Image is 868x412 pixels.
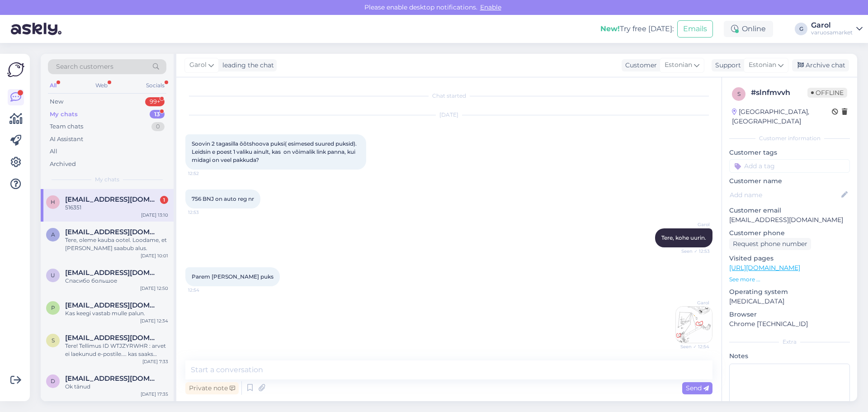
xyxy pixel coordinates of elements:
span: My chats [95,175,119,184]
div: Tere! Tellimus ID WTJZYRWHR : arvet ei laekunud e-postile.... kas saaks [PERSON_NAME] äkki? [65,342,168,358]
img: Askly Logo [7,61,24,78]
div: Try free [DATE]: [600,24,674,34]
div: Private note [185,382,239,394]
span: Seen ✓ 12:54 [675,343,709,350]
span: pparmson@gmail.com [65,301,159,309]
span: Tere, kohe uurin. [661,234,706,241]
div: [DATE] 12:34 [140,317,168,324]
span: Garol [676,221,710,228]
div: # slnfmvvh [751,87,807,98]
div: All [50,147,57,156]
div: [DATE] 17:35 [141,391,168,398]
div: Socials [144,80,166,91]
div: Archived [50,160,76,169]
span: s [52,337,55,344]
p: See more ... [729,275,850,284]
p: Browser [729,310,850,319]
div: Ok tänud [65,383,168,391]
span: 12:54 [188,287,222,294]
p: Visited pages [729,254,850,263]
div: Extra [729,338,850,346]
p: Customer email [729,206,850,215]
span: 12:53 [188,209,222,216]
div: [GEOGRAPHIC_DATA], [GEOGRAPHIC_DATA] [732,107,832,126]
button: Emails [677,20,713,38]
span: 12:52 [188,170,222,177]
div: 516351 [65,204,168,212]
div: 99+ [145,97,165,106]
span: s [737,90,741,97]
div: All [48,80,58,91]
p: Chrome [TECHNICAL_ID] [729,319,850,329]
div: [DATE] [185,111,712,119]
div: Tere, oleme kauba ootel. Loodame, et [PERSON_NAME] saabub alus. [65,236,168,252]
a: [URL][DOMAIN_NAME] [729,264,800,272]
span: Search customers [56,62,113,71]
span: Enable [477,3,504,11]
div: G [795,23,807,35]
div: Kas keegi vastab mulle palun. [65,309,168,317]
div: Archive chat [792,59,849,71]
div: Customer information [729,134,850,142]
span: uvv1167@gmail.com [65,269,159,277]
div: 1 [160,196,168,204]
span: Danila.tukov@gmail.com [65,374,159,383]
span: Estonian [665,60,692,70]
a: Garolvaruosamarket [811,22,863,36]
div: Customer [622,61,657,70]
span: Antimagi12@gmail.com [65,228,159,236]
span: Parem [PERSON_NAME] puks [192,273,274,280]
div: New [50,97,63,106]
div: 0 [151,122,165,131]
span: Garol [189,60,207,70]
span: u [51,272,55,279]
div: Спасибо большое [65,277,168,285]
div: 13 [150,110,165,119]
div: Support [712,61,741,70]
span: Seen ✓ 12:53 [676,248,710,255]
input: Add name [730,190,840,200]
p: Customer phone [729,228,850,238]
p: Customer tags [729,148,850,157]
span: Offline [807,88,847,98]
b: New! [600,24,620,33]
span: Hedi.paar@yahoo.com [65,195,159,204]
div: varuosamarket [811,29,853,36]
div: [DATE] 7:33 [142,358,168,365]
span: D [51,378,55,384]
div: Chat started [185,92,712,100]
span: Garol [675,299,709,306]
span: H [51,199,55,205]
span: siseminevabadus@gmail.com [65,334,159,342]
div: Team chats [50,122,83,131]
div: Web [94,80,109,91]
div: leading the chat [219,61,274,70]
p: Notes [729,351,850,361]
span: Estonian [749,60,776,70]
input: Add a tag [729,159,850,173]
div: Request phone number [729,238,811,250]
div: [DATE] 13:10 [141,212,168,218]
span: 756 BNJ on auto reg nr [192,195,254,202]
div: [DATE] 10:01 [141,252,168,259]
span: Send [686,384,709,392]
p: Customer name [729,176,850,186]
div: Garol [811,22,853,29]
img: Attachment [676,307,712,343]
div: My chats [50,110,78,119]
div: [DATE] 12:50 [140,285,168,292]
p: Operating system [729,287,850,297]
span: A [51,231,55,238]
div: AI Assistant [50,135,83,144]
p: [MEDICAL_DATA] [729,297,850,306]
div: Online [724,21,773,37]
p: [EMAIL_ADDRESS][DOMAIN_NAME] [729,215,850,225]
span: Soovin 2 tagasilla õõtshoova puksi( esimesed suured puksid). Leidsin e poest 1 valiku ainult, kas... [192,140,358,163]
span: p [51,304,55,311]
